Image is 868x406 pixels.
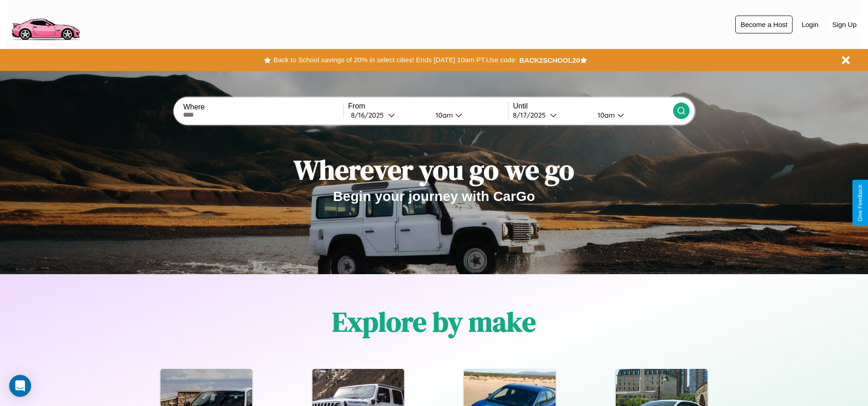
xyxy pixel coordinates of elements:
[797,16,823,33] button: Login
[348,102,508,110] label: From
[828,16,861,33] button: Sign Up
[348,110,428,120] button: 8/16/2025
[593,111,617,119] div: 10am
[513,111,550,119] div: 8 / 17 / 2025
[271,54,519,66] button: Back to School savings of 20% in select cities! Ends [DATE] 10am PT.Use code:
[735,16,793,33] button: Become a Host
[513,102,673,110] label: Until
[351,111,388,119] div: 8 / 16 / 2025
[183,103,343,111] label: Where
[9,375,31,397] div: Open Intercom Messenger
[590,110,673,120] button: 10am
[7,5,84,43] img: logo
[519,56,580,64] b: BACK2SCHOOL20
[857,184,863,222] div: Give Feedback
[431,111,455,119] div: 10am
[332,303,536,341] h1: Explore by make
[428,110,508,120] button: 10am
